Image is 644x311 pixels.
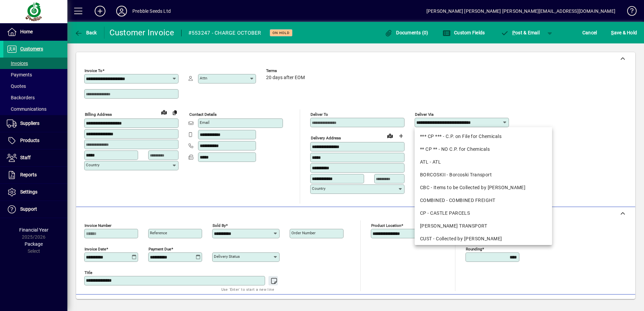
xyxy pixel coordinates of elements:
mat-option: ATL - ATL [415,155,552,168]
mat-option: BORCOSKII - Borcoski Transport [415,168,552,181]
span: 20 days after EOM [266,75,305,80]
a: Quotes [3,80,67,92]
mat-label: Attn [200,76,207,80]
a: Staff [3,149,67,166]
mat-option: CBC - Items to be Collected by Customer [415,181,552,194]
span: Reports [20,172,37,177]
span: ave & Hold [611,27,637,38]
mat-hint: Use 'Enter' to start a new line [221,285,274,293]
span: ost & Email [501,30,540,35]
span: Custom Fields [443,30,485,35]
span: Suppliers [20,120,39,126]
mat-label: Country [312,186,325,191]
mat-option: CROM - CROMWELL TRANSPORT [415,219,552,232]
a: View on map [385,130,395,141]
span: Home [20,29,33,34]
button: Product History [401,298,441,310]
span: Communications [7,106,46,112]
a: Suppliers [3,115,67,132]
mat-label: Delivery status [214,254,240,259]
mat-label: Invoice To [85,68,102,73]
mat-label: Product location [371,223,401,228]
mat-label: Order number [291,231,316,235]
div: CUST - Collected by [PERSON_NAME] [420,235,547,242]
mat-option: COMBINED - COMBINED FREIGHT [415,194,552,207]
mat-label: Deliver via [415,112,433,117]
span: Staff [20,155,31,160]
button: Product [586,298,620,310]
mat-label: Title [85,270,92,275]
div: CP - CASTLE PARCELS [420,210,547,217]
button: Add [89,5,111,17]
span: Backorders [7,95,35,100]
span: Documents (0) [385,30,428,35]
button: Custom Fields [441,27,487,39]
a: Reports [3,167,67,183]
mat-label: Sold by [213,223,226,228]
mat-option: CP - CASTLE PARCELS [415,207,552,219]
mat-label: Reference [150,231,167,235]
mat-label: Invoice date [85,247,106,251]
span: Quotes [7,83,26,89]
span: S [611,30,614,35]
div: #553247 - CHARGE OCTOBER [188,28,261,38]
button: Save & Hold [609,27,639,39]
a: Knowledge Base [622,1,636,23]
div: [PERSON_NAME] [PERSON_NAME] [PERSON_NAME][EMAIL_ADDRESS][DOMAIN_NAME] [426,6,615,16]
mat-label: Invoice number [85,223,111,228]
a: Home [3,24,67,40]
span: Payments [7,72,32,77]
span: Settings [20,189,37,195]
span: Products [20,138,39,143]
button: Copy to Delivery address [169,107,180,118]
div: COMBINED - COMBINED FREIGHT [420,197,547,204]
mat-option: CUST - Collected by Customer [415,232,552,245]
div: Customer Invoice [109,27,174,38]
button: Documents (0) [383,27,430,39]
mat-label: Rounding [466,247,482,251]
button: Cancel [581,27,599,39]
mat-label: Payment due [149,247,171,251]
div: CBC - Items to be Collected by [PERSON_NAME] [420,184,547,191]
mat-label: Deliver To [311,112,328,117]
span: P [512,30,515,35]
div: *** CP *** - C.P. on File for Chemicals [420,133,547,140]
span: Terms [266,69,307,73]
span: Cancel [582,27,597,38]
a: Support [3,201,67,218]
div: BORCOSKII - Borcoski Transport [420,171,547,178]
span: Support [20,206,37,212]
div: [PERSON_NAME] TRANSPORT [420,222,547,230]
span: Financial Year [19,227,49,233]
mat-label: Email [200,120,210,125]
mat-option: *** CP *** - C.P. on File for Chemicals [415,130,552,143]
div: ** CP ** - NO C.P. for Chemicals [420,146,547,153]
span: Back [74,30,97,35]
app-page-header-button: Back [67,27,104,39]
mat-label: Country [86,163,99,167]
a: Payments [3,69,67,80]
span: Product [589,299,617,309]
a: View on map [159,107,169,117]
div: ATL - ATL [420,159,547,166]
span: Product History [404,299,438,309]
span: Invoices [7,61,28,66]
a: Communications [3,103,67,115]
mat-option: ** CP ** - NO C.P. for Chemicals [415,143,552,155]
span: Customers [20,46,43,51]
button: Choose address [395,131,406,141]
span: Package [25,241,43,247]
button: Back [73,27,99,39]
a: Products [3,132,67,149]
span: On hold [272,31,290,35]
a: Settings [3,184,67,201]
div: Prebble Seeds Ltd [132,6,171,16]
a: Backorders [3,92,67,103]
button: Post & Email [497,27,543,39]
button: Profile [111,5,132,17]
a: Invoices [3,58,67,69]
